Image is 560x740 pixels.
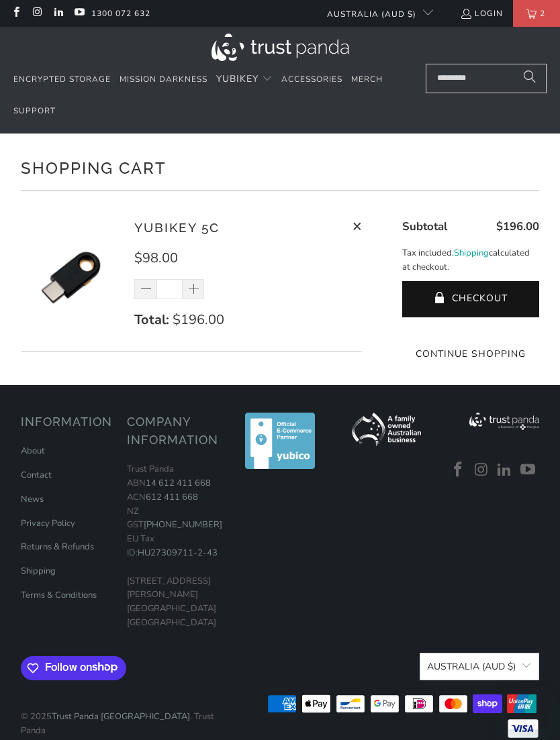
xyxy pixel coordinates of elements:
[21,541,94,553] a: Returns & Refunds
[21,565,56,577] a: Shipping
[21,227,121,327] img: YubiKey 5C
[496,219,539,234] span: $196.00
[120,64,207,95] a: Mission Darkness
[173,311,224,329] span: $196.00
[454,246,489,260] a: Shipping
[13,95,56,127] a: Support
[13,64,111,95] a: Encrypted Storage
[138,547,218,559] a: HU27309711-2-43
[21,445,45,457] a: About
[402,246,539,274] p: Tax included. calculated at checkout.
[212,34,349,61] img: Trust Panda Australia
[21,589,97,601] a: Terms & Conditions
[216,72,259,85] span: YubiKey
[495,462,515,479] a: Trust Panda Australia on LinkedIn
[73,8,85,19] a: Trust Panda Australia on YouTube
[13,74,111,85] span: Encrypted Storage
[513,64,547,93] button: Search
[13,105,56,116] span: Support
[13,64,404,127] nav: Translation missing: en.navigation.header.main_nav
[216,64,273,95] summary: YubiKey
[426,64,547,93] input: Search...
[52,710,190,723] a: Trust Panda [GEOGRAPHIC_DATA]
[281,74,342,85] span: Accessories
[506,686,549,729] iframe: Button to launch messaging window
[127,462,220,630] p: Trust Panda ABN ACN NZ GST EU Tax ID: [STREET_ADDRESS][PERSON_NAME] [GEOGRAPHIC_DATA] [GEOGRAPHIC...
[281,64,342,95] a: Accessories
[21,493,44,505] a: News
[134,220,220,235] a: YubiKey 5C
[21,154,539,180] h1: Shopping Cart
[31,8,42,19] a: Trust Panda Australia on Instagram
[21,469,52,481] a: Contact
[10,8,21,19] a: Trust Panda Australia on Facebook
[120,74,207,85] span: Mission Darkness
[21,517,75,529] a: Privacy Policy
[91,6,150,21] a: 1300 072 632
[351,74,383,85] span: Merch
[52,8,64,19] a: Trust Panda Australia on LinkedIn
[146,491,198,503] a: 612 411 668
[144,519,222,531] a: [PHONE_NUMBER]
[146,477,211,489] a: 14 612 411 668
[351,64,383,95] a: Merch
[518,462,538,479] a: Trust Panda Australia on YouTube
[402,281,539,317] button: Checkout
[448,462,468,479] a: Trust Panda Australia on Facebook
[402,219,447,234] span: Subtotal
[21,696,238,738] p: © 2025 . Trust Panda
[460,6,503,21] a: Login
[134,311,169,329] strong: Total:
[402,347,539,362] a: Continue Shopping
[134,249,178,267] span: $98.00
[471,462,492,479] a: Trust Panda Australia on Instagram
